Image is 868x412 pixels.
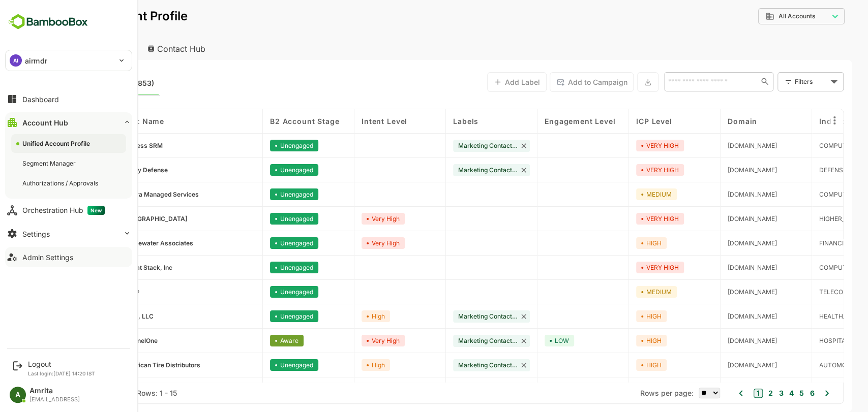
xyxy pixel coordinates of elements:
button: Settings [5,224,132,244]
div: Very High [326,237,369,249]
div: Unengaged [234,213,283,225]
div: Total Rows: 23853 | Rows: 1 - 15 [31,389,141,397]
span: COMPUTER_SOFTWARE [784,142,855,149]
span: Account Name [72,117,129,125]
div: Marketing Contacts [DATE] Acc [417,140,494,152]
button: 4 [751,388,758,399]
span: Intent Level [326,117,372,125]
p: Unified Account Profile [16,10,152,22]
div: VERY HIGH [601,140,648,151]
span: AUTOMOTIVE [784,361,824,369]
div: HIGH [601,237,631,249]
span: HIGHER_EDUCATION [784,215,845,223]
span: atd-us.com [692,361,741,369]
div: Unengaged [234,359,283,371]
div: Aware [234,335,268,346]
span: SentinelOne [87,337,122,344]
div: LOW [509,335,538,346]
div: Marketing Contacts [DATE] Acc [417,164,494,176]
div: VERY HIGH [601,213,648,225]
span: B2 Account Stage [234,117,304,125]
span: iherb.com [692,312,741,320]
span: FINANCIAL_SERVICES [784,239,848,247]
div: Orchestration Hub [22,206,105,215]
div: HIGH [601,310,631,322]
div: [EMAIL_ADDRESS] [29,396,80,403]
div: Logout [28,360,95,368]
span: odu.edu [692,215,741,223]
span: Binary Defense [87,166,132,174]
span: Engagement Level [509,117,580,125]
button: 6 [771,388,779,399]
div: Account Hub [16,38,100,60]
span: Domain [692,117,722,125]
span: threatstack.com [692,264,741,271]
div: MEDIUM [601,188,641,200]
span: sentinelone.com [692,337,741,344]
span: Marketing Contacts [DATE] Acc [423,142,482,149]
button: Export the selected data as CSV [602,72,623,92]
button: Add Label [452,72,511,92]
span: Castra Managed Services [87,191,163,198]
img: BambooboxFullLogoMark.5f36c76dfaba33ec1ec1367b70bb1252.svg [5,12,91,31]
div: Unengaged [234,164,283,176]
div: Unengaged [234,262,283,273]
span: Marketing Contacts [DATE] Acc [423,166,482,174]
div: Filters [758,71,808,92]
div: AIairmdr [6,50,132,71]
span: TELECOMMUNICATIONS [784,288,856,296]
button: Dashboard [5,89,132,109]
span: iHerb, LLC [87,312,118,320]
div: High [326,310,354,322]
span: Fortress SRM [87,142,127,149]
button: 5 [761,388,768,399]
p: Last login: [DATE] 14:20 IST [28,370,95,376]
span: ICP Level [601,117,637,125]
div: Admin Settings [22,253,73,262]
div: HIGH [601,335,631,346]
span: Industry [784,117,817,125]
span: Rows per page: [605,389,658,397]
span: DEFENSE_SPACE [784,166,833,174]
div: MEDIUM [601,286,641,298]
span: COMPUTER_SOFTWARE [784,264,855,271]
div: Marketing Contacts [DATE] Acc [417,359,494,371]
span: Known accounts you’ve identified to target - imported from CRM, Offline upload, or promoted from ... [31,77,118,90]
div: VERY HIGH [601,262,648,273]
button: Admin Settings [5,247,132,267]
div: Unengaged [234,310,283,322]
span: TDS® [87,288,104,296]
span: Threat Stack, Inc [87,264,137,271]
span: New [87,206,105,215]
div: Very High [326,335,369,346]
div: Unengaged [234,237,283,249]
span: HOSPITAL_HEALTH_CARE [784,337,859,344]
div: Account Hub [22,118,68,127]
div: VERY HIGH [601,164,648,176]
div: A [10,387,26,403]
div: All Accounts [723,7,809,26]
span: Marketing Contacts [DATE] Acc [423,337,482,344]
span: fortresssrm.com [692,142,741,149]
div: Very High [326,213,369,225]
span: castra.io [692,191,741,198]
span: Marketing Contacts [DATE] Acc [423,361,482,369]
span: All Accounts [743,13,780,20]
span: Marketing Contacts [DATE] Acc [423,312,482,320]
button: 1 [718,389,727,398]
span: bridgewater.com [692,239,741,247]
button: 3 [740,388,747,399]
div: HIGH [601,359,631,371]
span: HEALTH_WELLNESS_AND_FITNESS [784,312,860,320]
span: American Tire Distributors [87,361,165,369]
div: Unengaged [234,188,283,200]
span: Bridgewater Associates [87,239,158,247]
p: airmdr [25,55,47,66]
div: Amrita [29,387,80,395]
div: Unengaged [234,140,283,151]
span: Labels [417,117,443,125]
div: Settings [22,230,50,238]
div: Segment Manager [22,159,78,168]
div: All Accounts [730,12,793,21]
div: Dashboard [22,95,59,104]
